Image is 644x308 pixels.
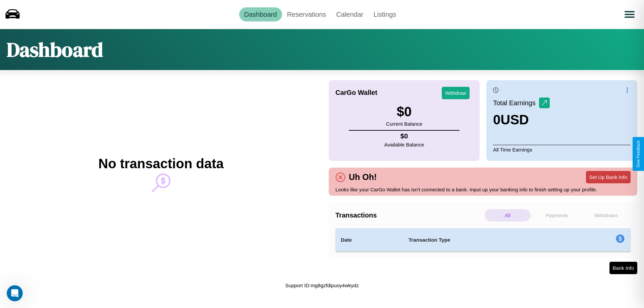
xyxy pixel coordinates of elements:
[335,228,631,252] table: simple table
[493,112,550,127] h3: 0 USD
[384,132,424,140] h4: $ 0
[386,119,422,128] p: Current Balance
[485,209,531,222] p: All
[534,209,580,222] p: Payments
[335,89,377,97] h4: CarGo Wallet
[98,156,223,171] h2: No transaction data
[583,209,629,222] p: Withdraws
[341,236,398,244] h4: Date
[345,172,380,182] h4: Uh Oh!
[493,145,631,154] p: All Time Earnings
[620,5,639,24] button: Open menu
[368,7,401,21] a: Listings
[331,7,368,21] a: Calendar
[386,104,422,119] h3: $ 0
[335,185,631,194] p: Looks like your CarGo Wallet has isn't connected to a bank. Input up your banking info to finish ...
[586,171,631,183] button: Set Up Bank Info
[493,97,539,109] p: Total Earnings
[335,211,483,219] h4: Transactions
[239,7,282,21] a: Dashboard
[7,285,23,301] iframe: Intercom live chat
[7,36,103,63] h1: Dashboard
[609,262,637,274] button: Bank Info
[285,281,359,290] p: Support ID: mg8gzfdipuoy4wkydz
[384,140,424,149] p: Available Balance
[282,7,331,21] a: Reservations
[442,87,470,99] button: Withdraw
[636,140,641,168] div: Give Feedback
[409,236,561,244] h4: Transaction Type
